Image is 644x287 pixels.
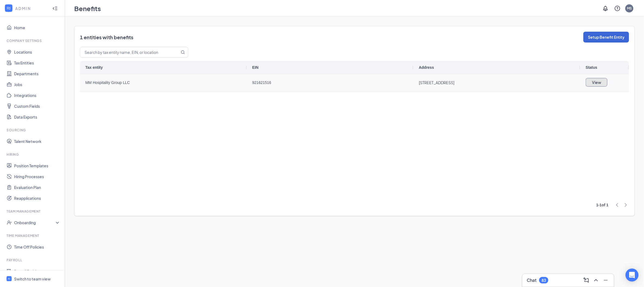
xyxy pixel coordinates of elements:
[80,34,133,41] h2: 1 entities with benefits
[14,57,60,68] a: Tax Entities
[14,79,60,90] a: Jobs
[419,65,434,70] span: Address
[583,277,590,283] svg: ComposeMessage
[7,128,59,132] div: Sourcing
[627,6,632,11] div: MS
[542,278,546,283] div: 83
[14,242,60,252] a: Time Off Policies
[74,4,101,13] h1: Benefits
[14,90,60,101] a: Integrations
[603,277,609,283] svg: Minimize
[14,101,60,112] a: Custom Fields
[601,276,610,285] button: Minimize
[6,5,11,11] svg: WorkstreamLogo
[14,193,60,204] a: Reapplications
[7,277,11,281] svg: WorkstreamLogo
[85,74,241,91] span: MM Hospitality Group LLC
[583,32,629,43] button: Setup Benefit Entity
[602,5,609,12] svg: Notifications
[7,220,12,225] svg: UserCheck
[626,269,639,282] div: Open Intercom Messenger
[14,266,60,277] a: Payroll Entities
[586,65,597,70] span: Status
[15,6,47,11] div: ADMIN
[52,6,58,11] svg: Collapse
[14,136,60,147] a: Talent Network
[527,277,536,283] h3: Chat
[252,74,408,91] span: 921621516
[593,277,599,283] svg: ChevronUp
[14,22,60,33] a: Home
[14,68,60,79] a: Departments
[586,78,607,87] button: View
[614,5,621,12] svg: QuestionInfo
[419,74,575,91] span: [STREET_ADDRESS]
[181,50,185,54] svg: MagnifyingGlass
[596,202,609,208] div: 1 - 1 of 1
[7,38,59,43] div: Company Settings
[14,112,60,122] a: Data Exports
[14,47,60,57] a: Locations
[80,47,173,57] input: Search by tax entity name, EIN, or location
[581,276,590,285] button: ComposeMessage
[7,209,59,214] div: Team Management
[14,220,56,225] div: Onboarding
[7,233,59,238] div: Time Management
[14,171,60,182] a: Hiring Processes
[252,65,258,70] span: EIN
[14,182,60,193] a: Evaluation Plan
[7,258,59,262] div: Payroll
[591,276,600,285] button: ChevronUp
[85,65,103,70] span: Tax entity
[7,152,59,157] div: Hiring
[14,276,51,282] div: Switch to team view
[14,160,60,171] a: Position Templates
